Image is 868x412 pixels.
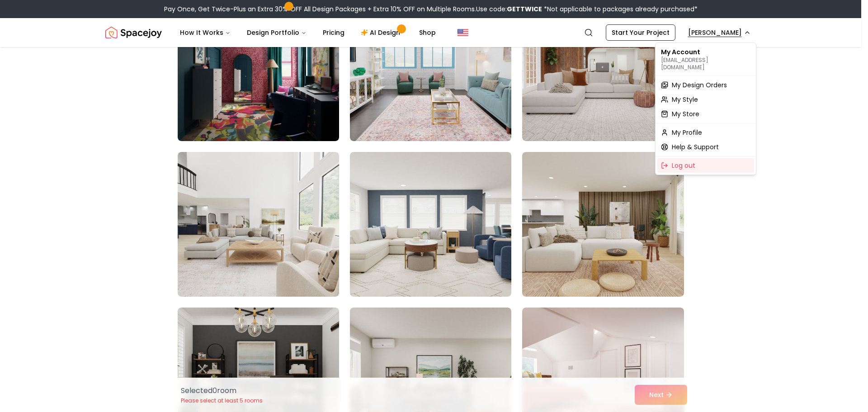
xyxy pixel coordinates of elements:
p: [EMAIL_ADDRESS][DOMAIN_NAME] [661,57,750,71]
span: My Profile [672,128,702,137]
a: My Design Orders [657,78,754,92]
a: Help & Support [657,140,754,154]
span: My Design Orders [672,81,727,90]
span: My Store [672,109,699,118]
span: Log out [672,161,695,170]
a: My Store [657,107,754,121]
span: Help & Support [672,142,719,152]
div: My Account [657,45,754,74]
a: My Profile [657,125,754,140]
a: My Style [657,92,754,107]
div: [PERSON_NAME] [655,43,756,175]
span: My Style [672,95,698,104]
